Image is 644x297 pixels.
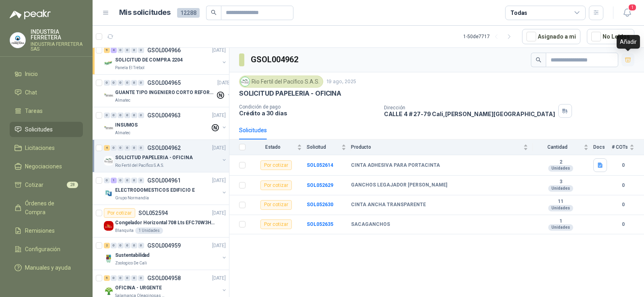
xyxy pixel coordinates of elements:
b: SOL052614 [307,162,333,168]
b: CINTA ANCHA TRANSPARENTE [351,202,426,208]
img: Company Logo [104,254,114,263]
div: 0 [138,47,144,53]
p: Crédito a 30 días [239,110,378,117]
div: 1 - 50 de 7717 [463,30,516,43]
div: 0 [124,80,130,86]
p: GSOL004965 [147,80,181,86]
div: Por cotizar [260,219,292,229]
div: Por cotizar [104,208,135,218]
img: Company Logo [104,91,114,100]
div: 0 [104,113,110,118]
button: 1 [620,6,634,20]
span: search [536,57,541,63]
span: Solicitudes [25,125,53,134]
p: INDUSTRIA FERRETERA SAS [31,42,83,51]
div: 1 Unidades [135,227,163,234]
a: 0 0 0 0 0 0 GSOL004965[DATE] Company LogoGUANTE TIPO INGENIERO CORTO REFORZADOAlmatec [104,78,233,104]
b: SOL052630 [307,202,333,207]
p: INSUMOS [115,121,138,129]
p: GSOL004961 [147,178,181,183]
b: 1 [533,218,588,225]
p: Almatec [115,97,130,104]
div: 0 [131,145,137,151]
span: search [211,10,217,15]
h3: GSOL004962 [251,53,299,66]
p: ELECTRODOMESTICOS EDIFICIO E [115,186,195,194]
div: 0 [138,275,144,281]
span: Solicitud [307,144,340,150]
span: Inicio [25,70,38,78]
a: Órdenes de Compra [10,196,83,220]
p: GSOL004958 [147,275,181,281]
span: Remisiones [25,226,55,235]
div: 0 [131,47,137,53]
th: # COTs [612,139,644,155]
div: 0 [124,113,130,118]
a: Por cotizarSOL052594[DATE] Company LogoCongelador Horizontal 708 Lts EFC70W3HTW Blanco Modelo EFC... [93,205,229,238]
p: SOL052594 [138,210,168,216]
span: Estado [250,144,295,150]
div: 0 [138,80,144,86]
div: 0 [118,243,124,248]
div: 0 [118,145,124,151]
div: Unidades [548,165,573,172]
img: Company Logo [241,77,250,86]
a: Cotizar28 [10,177,83,193]
th: Cantidad [533,139,593,155]
th: Estado [250,139,307,155]
div: 0 [104,80,110,86]
th: Solicitud [307,139,351,155]
div: 2 [104,243,110,248]
p: Dirección [384,105,555,111]
img: Company Logo [104,188,114,198]
a: 2 0 0 0 0 0 GSOL004959[DATE] Company LogoSustentabilidadZoologico De Cali [104,241,227,266]
a: Configuración [10,242,83,257]
div: Por cotizar [260,200,292,210]
b: 0 [612,162,634,169]
p: GSOL004962 [147,145,181,151]
p: [DATE] [212,274,226,282]
h1: Mis solicitudes [119,7,171,18]
a: SOL052629 [307,182,333,188]
div: 0 [111,145,117,151]
span: Negociaciones [25,162,62,171]
th: Producto [351,139,533,155]
div: Todas [510,8,527,17]
b: 2 [533,159,588,166]
div: 0 [131,113,137,118]
p: Blanquita [115,227,134,234]
div: 1 [111,178,117,183]
span: 28 [67,182,78,188]
b: 3 [533,179,588,185]
b: 0 [612,221,634,228]
button: No Leídos [587,29,634,44]
div: 4 [111,47,117,53]
p: GUANTE TIPO INGENIERO CORTO REFORZADO [115,89,215,96]
div: 0 [104,178,110,183]
div: 0 [111,113,117,118]
b: 0 [612,182,634,189]
div: 0 [124,47,130,53]
a: Manuales y ayuda [10,260,83,275]
p: SOLICITUD PAPELERIA - OFICINA [115,154,193,162]
p: CALLE 4 # 27-79 Cali , [PERSON_NAME][GEOGRAPHIC_DATA] [384,111,555,117]
b: CINTA ADHESIVA PARA PORTACINTA [351,162,440,169]
img: Logo peakr [10,10,51,19]
a: SOL052635 [307,221,333,227]
p: GSOL004959 [147,243,181,248]
b: GANCHOS LEGAJADOR [PERSON_NAME] [351,182,447,188]
a: Solicitudes [10,122,83,137]
img: Company Logo [104,221,114,231]
p: Panela El Trébol [115,65,144,71]
div: 0 [118,47,124,53]
a: Inicio [10,66,83,82]
img: Company Logo [10,33,25,48]
a: Tareas [10,103,83,119]
span: Chat [25,88,37,97]
div: 4 [104,145,110,151]
span: Manuales y ayuda [25,263,71,272]
div: 0 [124,145,130,151]
button: Asignado a mi [522,29,580,44]
div: 5 [104,275,110,281]
div: 0 [138,243,144,248]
